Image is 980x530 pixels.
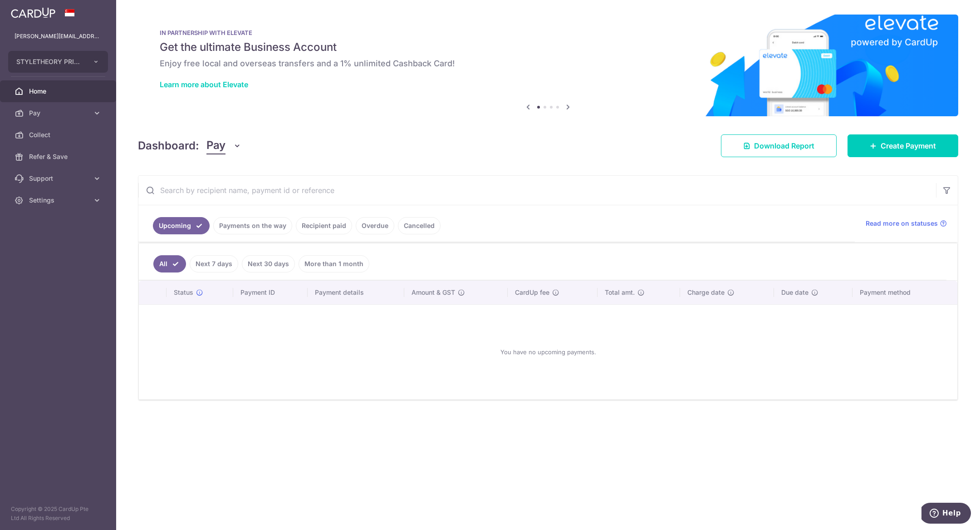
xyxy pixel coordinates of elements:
span: Pay [29,109,89,118]
a: Download Report [721,134,837,157]
span: Support [29,174,89,183]
th: Payment method [853,281,957,304]
a: Upcoming [153,217,210,234]
span: CardUp fee [515,288,549,297]
a: Overdue [356,217,394,234]
span: STYLETHEORY PRIVATE LIMITED [16,57,83,66]
span: Due date [781,288,808,297]
span: Download Report [754,140,814,151]
span: Settings [29,196,89,205]
p: IN PARTNERSHIP WITH ELEVATE [160,29,936,36]
a: Read more on statuses [866,219,947,228]
a: Recipient paid [296,217,352,234]
div: You have no upcoming payments. [150,312,946,392]
p: [PERSON_NAME][EMAIL_ADDRESS][DOMAIN_NAME] [15,32,102,41]
span: Charge date [687,288,725,297]
span: Home [29,87,89,96]
button: STYLETHEORY PRIVATE LIMITED [8,51,108,73]
span: Pay [206,137,225,154]
span: Create Payment [881,140,936,151]
span: Status [174,288,193,297]
span: Collect [29,130,89,139]
h6: Enjoy free local and overseas transfers and a 1% unlimited Cashback Card! [160,58,936,69]
a: Next 7 days [190,255,238,272]
button: Pay [206,137,241,154]
a: Create Payment [848,134,958,157]
input: Search by recipient name, payment id or reference [138,176,936,205]
th: Payment details [308,281,404,304]
a: Payments on the way [213,217,292,234]
span: Amount & GST [412,288,455,297]
a: Next 30 days [242,255,295,272]
h5: Get the ultimate Business Account [160,40,936,54]
span: Read more on statuses [866,219,938,228]
span: Total amt. [605,288,635,297]
a: More than 1 month [299,255,369,272]
th: Payment ID [233,281,308,304]
img: Renovation banner [138,15,958,116]
iframe: Opens a widget where you can find more information [921,503,971,525]
a: Learn more about Elevate [160,80,248,89]
img: CardUp [11,7,55,18]
span: Refer & Save [29,152,89,161]
h4: Dashboard: [138,138,199,154]
a: Cancelled [398,217,441,234]
a: All [153,255,186,272]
